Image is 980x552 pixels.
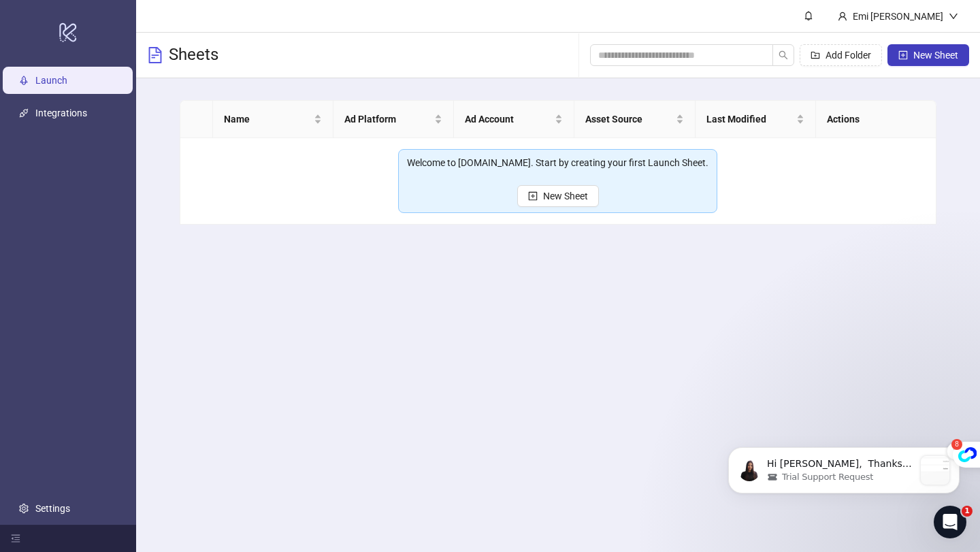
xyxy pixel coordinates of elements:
[543,191,588,201] span: New Sheet
[696,101,816,138] th: Last Modified
[224,112,311,127] span: Name
[454,101,574,138] th: Ad Account
[934,506,966,538] iframe: Intercom live chat
[528,191,538,201] span: plus-square
[816,101,936,138] th: Actions
[585,112,672,127] span: Asset Source
[11,534,20,543] span: menu-fold
[147,47,163,63] span: file-text
[898,50,908,60] span: plus-square
[706,112,794,127] span: Last Modified
[913,50,958,61] span: New Sheet
[949,12,958,21] span: down
[517,185,599,207] button: New Sheet
[169,44,218,66] h3: Sheets
[708,420,980,515] iframe: Intercom notifications message
[838,12,847,21] span: user
[333,101,454,138] th: Ad Platform
[239,22,257,40] button: Dismiss notification
[811,50,820,60] span: folder-add
[407,155,708,170] div: Welcome to [DOMAIN_NAME]. Start by creating your first Launch Sheet.
[59,38,206,293] span: Hi [PERSON_NAME], ​ Thanks for reaching out. ​ Could you please connect the other integration as ...
[574,101,695,138] th: Asset Source
[35,503,70,514] a: Settings
[35,75,67,86] a: Launch
[344,112,431,127] span: Ad Platform
[847,9,949,24] div: Emi [PERSON_NAME]
[779,50,788,60] span: search
[826,50,871,61] span: Add Folder
[465,112,552,127] span: Ad Account
[962,506,973,517] span: 1
[887,44,969,66] button: New Sheet
[804,11,813,20] span: bell
[35,108,87,118] a: Integrations
[800,44,882,66] button: Add Folder
[213,101,333,138] th: Name
[74,51,165,63] span: Trial Support Request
